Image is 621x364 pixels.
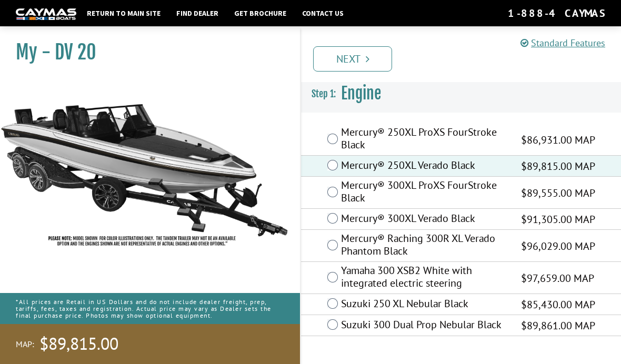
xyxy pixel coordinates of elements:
a: Standard Features [520,37,605,49]
span: $89,815.00 [39,333,118,355]
h1: My - DV 20 [16,41,274,64]
span: $86,931.00 MAP [521,132,595,148]
label: Suzuki 300 Dual Prop Nebular Black [341,318,508,333]
label: Mercury® 300XL ProXS FourStroke Black [341,179,508,207]
label: Mercury® Raching 300R XL Verado Phantom Black [341,232,508,260]
span: $89,815.00 MAP [521,158,595,174]
a: Contact Us [297,6,349,20]
a: Next [313,46,392,72]
p: *All prices are Retail in US Dollars and do not include dealer freight, prep, tariffs, fees, taxe... [16,293,284,325]
span: $89,861.00 MAP [521,318,595,333]
label: Mercury® 250XL Verado Black [341,159,508,174]
div: 1-888-4CAYMAS [508,6,605,20]
span: $89,555.00 MAP [521,185,595,201]
span: $96,029.00 MAP [521,238,595,254]
ul: Pagination [310,45,621,72]
label: Mercury® 300XL Verado Black [341,212,508,227]
a: Return to main site [82,6,166,20]
label: Yamaha 300 XSB2 White with integrated electric steering [341,264,508,292]
span: $91,305.00 MAP [521,211,595,227]
span: MAP: [16,339,34,350]
span: $85,430.00 MAP [521,297,595,312]
a: Get Brochure [229,6,292,20]
label: Mercury® 250XL ProXS FourStroke Black [341,126,508,154]
a: Find Dealer [171,6,224,20]
label: Suzuki 250 XL Nebular Black [341,297,508,312]
span: $97,659.00 MAP [521,270,594,286]
img: white-logo-c9c8dbefe5ff5ceceb0f0178aa75bf4bb51f6bca0971e226c86eb53dfe498488.png [16,8,76,19]
h3: Engine [301,74,621,113]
